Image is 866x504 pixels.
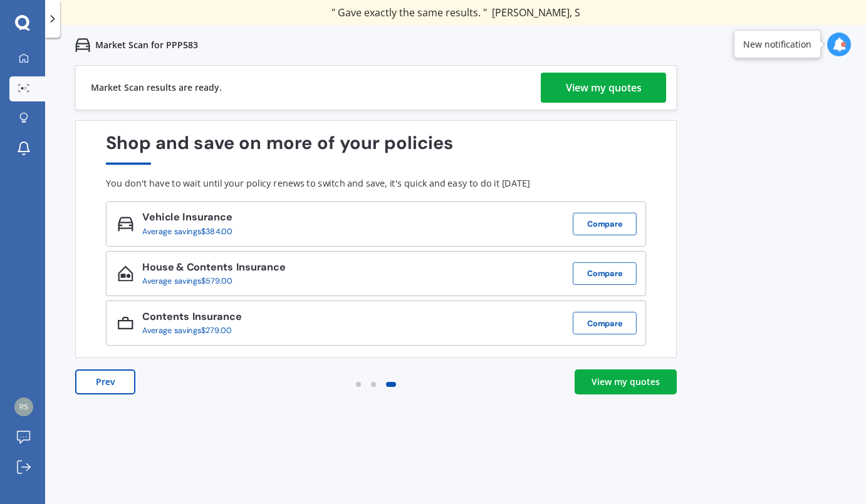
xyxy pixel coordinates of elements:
[180,210,232,224] span: Insurance
[575,369,677,394] a: View my quotes
[142,311,241,326] div: Contents
[75,38,90,53] img: car.f15378c7a67c060ca3f3.svg
[95,39,198,51] p: Market Scan for PPP583
[118,216,133,232] img: Vehicle_icon
[541,73,666,103] a: View my quotes
[142,227,232,237] div: Average savings $384.00
[573,213,637,235] button: Compare
[233,260,286,274] span: Insurance
[106,133,646,165] div: Shop and save on more of your policies
[14,398,33,416] img: 762763065c4ab9da4c0cb06de75f1fa4
[573,312,637,334] button: Compare
[142,261,286,276] div: House & Contents
[118,265,133,281] img: House & Contents_icon
[573,262,637,285] button: Compare
[106,178,646,189] div: You don't have to wait until your policy renews to switch and save, it's quick and easy to do it ...
[142,326,232,336] div: Average savings $279.00
[566,73,642,103] div: View my quotes
[592,376,660,388] div: View my quotes
[91,66,222,110] div: Market Scan results are ready.
[189,310,242,324] span: Insurance
[75,369,135,394] button: Prev
[142,277,276,286] div: Average savings $579.00
[743,38,811,51] div: New notification
[142,212,241,227] div: Vehicle
[118,315,133,331] img: Contents_icon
